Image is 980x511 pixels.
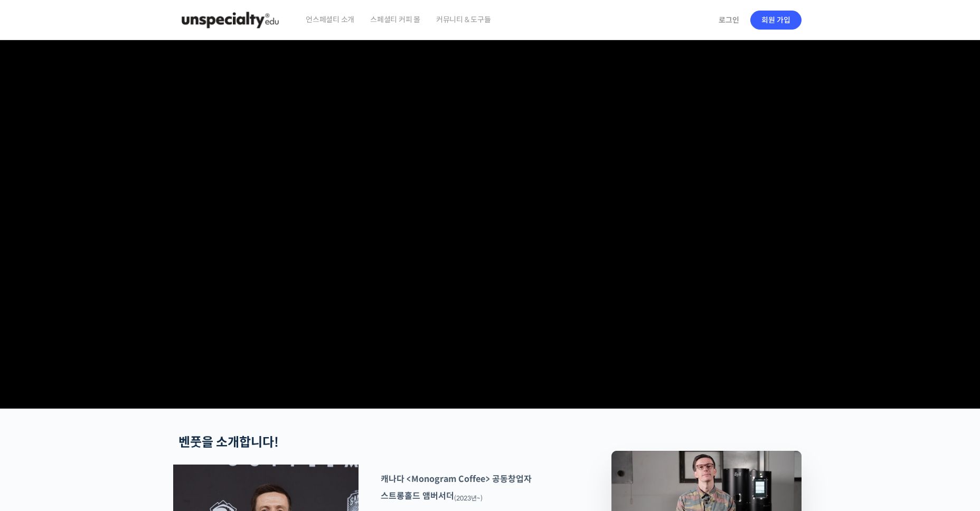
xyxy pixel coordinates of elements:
a: 로그인 [712,8,746,32]
strong: 스트롱홀드 앰버서더 [381,490,454,501]
a: 회원 가입 [750,11,802,30]
h2: 벤풋을 소개합니다! [178,435,555,450]
strong: 캐나다 <Monogram Coffee> 공동창업자 [381,474,532,485]
sub: (2023년~) [454,494,483,502]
